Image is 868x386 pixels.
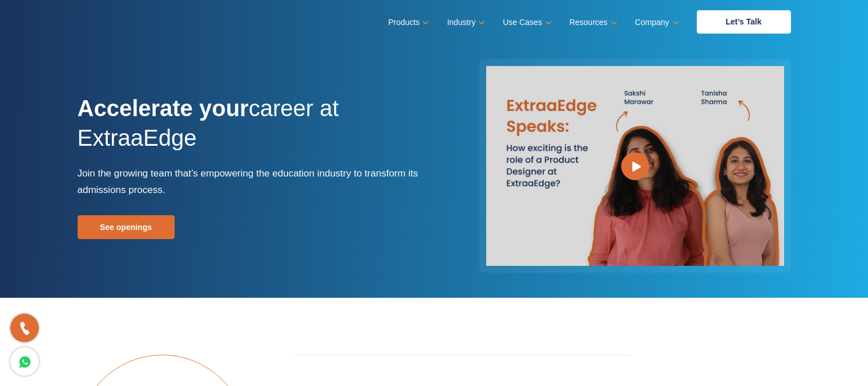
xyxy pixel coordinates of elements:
[447,14,483,31] a: Industry
[78,93,426,165] h1: career at ExtraaEdge
[635,14,677,31] a: Company
[388,14,427,31] a: Products
[78,165,426,198] p: Join the growing team that’s empowering the education industry to transform its admissions process.
[570,14,615,31] a: Resources
[78,96,249,121] strong: Accelerate your
[697,10,791,34] a: Let’s Talk
[78,215,175,239] a: See openings
[503,14,549,31] a: Use Cases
